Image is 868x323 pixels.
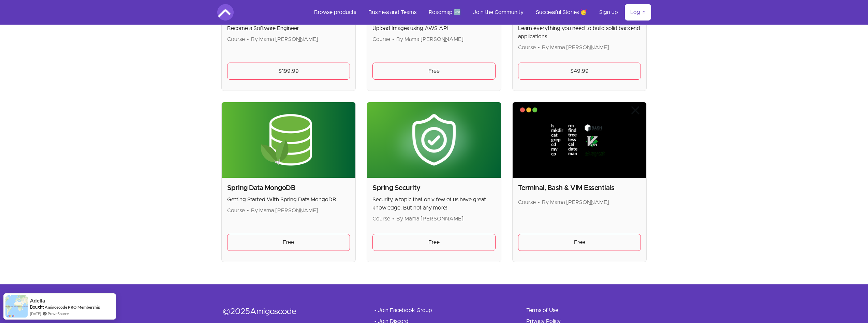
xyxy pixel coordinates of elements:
[518,183,641,193] h2: Terminal, Bash & VIM Essentials
[542,45,609,50] span: By Mama [PERSON_NAME]
[227,208,245,213] span: Course
[374,306,432,314] a: - Join Facebook Group
[392,37,394,42] span: •
[247,37,249,42] span: •
[372,183,496,193] h2: Spring Security
[396,37,464,42] span: By Mama [PERSON_NAME]
[530,4,592,21] a: Successful Stories 🥳
[518,63,641,80] a: $49.99
[513,102,647,178] img: Product image for Terminal, Bash & VIM Essentials
[423,4,466,21] a: Roadmap 🆕
[518,45,536,50] span: Course
[227,63,350,80] a: $199.99
[227,24,350,32] p: Become a Software Engineer
[309,4,362,21] a: Browse products
[45,305,100,310] a: Amigoscode PRO Membership
[227,37,245,42] span: Course
[223,306,353,317] div: © 2025 Amigoscode
[247,208,249,213] span: •
[396,216,464,221] span: By Mama [PERSON_NAME]
[5,295,28,318] img: provesource social proof notification image
[526,306,558,314] a: Terms of Use
[372,216,390,221] span: Course
[518,24,641,41] p: Learn everything you need to build solid backend applications
[367,102,501,178] img: Product image for Spring Security
[542,200,609,205] span: By Mama [PERSON_NAME]
[30,298,45,304] span: Adella
[227,234,350,251] a: Free
[538,200,540,205] span: •
[251,208,318,213] span: By Mama [PERSON_NAME]
[518,234,641,251] a: Free
[372,196,496,212] p: Security, a topic that only few of us have great knowledge. But not any more!
[30,311,41,317] span: [DATE]
[309,4,651,21] nav: Main
[30,304,44,310] span: Bought
[392,216,394,221] span: •
[372,24,496,32] p: Upload Images using AWS API
[251,37,318,42] span: By Mama [PERSON_NAME]
[372,234,496,251] a: Free
[518,200,536,205] span: Course
[363,4,422,21] a: Business and Teams
[372,63,496,80] a: Free
[227,183,350,193] h2: Spring Data MongoDB
[48,311,69,317] a: ProveSource
[217,4,234,21] img: Amigoscode logo
[372,37,390,42] span: Course
[468,4,529,21] a: Join the Community
[625,4,651,21] a: Log in
[222,102,356,178] img: Product image for Spring Data MongoDB
[538,45,540,50] span: •
[227,196,350,204] p: Getting Started With Spring Data MongoDB
[594,4,623,21] a: Sign up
